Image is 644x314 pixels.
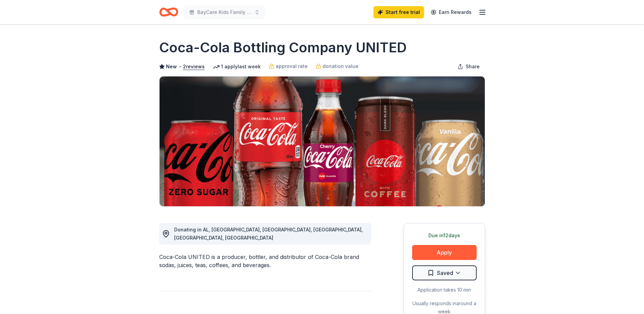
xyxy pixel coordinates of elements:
span: BayCare Kids Family Expo Event [197,8,252,16]
h1: Coca-Cola Bottling Company UNITED [159,38,407,57]
span: • [179,64,181,69]
a: Home [159,4,178,20]
div: Due in 12 days [412,231,477,240]
span: Share [466,63,480,71]
a: Earn Rewards [427,6,476,18]
span: donation value [323,62,358,70]
div: Coca-Cola UNITED is a producer, bottler, and distributor of Coca-Cola brand sodas, juices, teas, ... [159,253,371,269]
button: Apply [412,245,477,260]
span: approval rate [276,62,308,70]
button: Share [452,60,485,73]
span: Saved [437,268,453,277]
button: BayCare Kids Family Expo Event [184,5,265,19]
a: Start free trial [373,6,424,18]
button: Saved [412,265,477,280]
button: 2reviews [183,63,205,71]
span: Donating in AL, [GEOGRAPHIC_DATA], [GEOGRAPHIC_DATA], [GEOGRAPHIC_DATA], [GEOGRAPHIC_DATA], [GEOG... [174,227,363,241]
div: 1 apply last week [213,63,261,71]
a: donation value [316,62,358,70]
span: New [166,63,177,71]
div: Application takes 10 min [412,286,477,294]
img: Image for Coca-Cola Bottling Company UNITED [160,76,485,206]
a: approval rate [269,62,308,70]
